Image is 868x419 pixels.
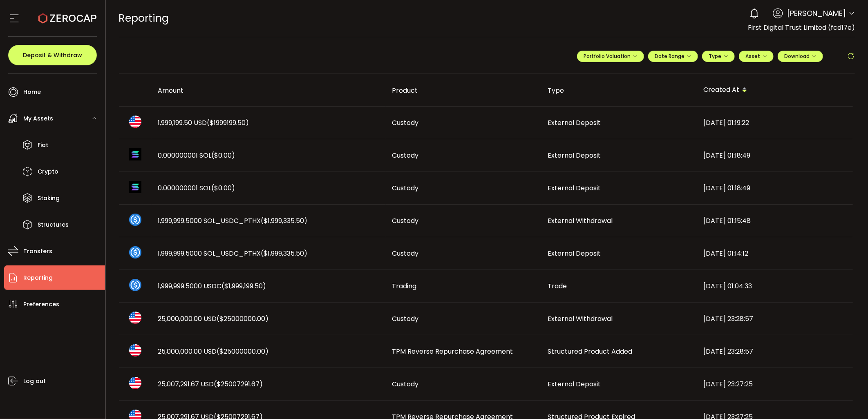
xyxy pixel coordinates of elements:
[697,183,853,193] div: [DATE] 01:18:49
[748,23,855,32] span: First Digital Trust Limited (fcd17e)
[541,86,697,95] div: Type
[548,379,601,389] span: External Deposit
[787,8,846,19] span: [PERSON_NAME]
[129,181,141,193] img: sol_portfolio.png
[577,51,644,62] button: Portfolio Valuation
[38,139,48,151] span: Fiat
[697,118,853,127] div: [DATE] 01:19:22
[709,53,728,60] span: Type
[129,312,141,324] img: usd_portfolio.svg
[697,379,853,389] div: [DATE] 23:27:25
[23,272,53,284] span: Reporting
[702,51,735,62] button: Type
[548,118,601,127] span: External Deposit
[129,116,141,128] img: usd_portfolio.svg
[392,249,419,258] span: Custody
[548,281,567,291] span: Trade
[392,347,513,356] span: TPM Reverse Repurchase Agreement
[655,53,691,60] span: Date Range
[548,151,601,160] span: External Deposit
[548,183,601,193] span: External Deposit
[158,281,266,291] span: 1,999,999.5000 USDC
[212,183,235,193] span: ($0.00)
[38,219,69,231] span: Structures
[778,51,823,62] button: Download
[129,377,141,389] img: usd_portfolio.svg
[548,216,613,225] span: External Withdrawal
[222,281,266,291] span: ($1,999,199.50)
[23,245,52,257] span: Transfers
[548,314,613,323] span: External Withdrawal
[23,375,46,387] span: Log out
[152,86,386,95] div: Amount
[158,118,249,127] span: 1,999,199.50 USD
[584,53,638,60] span: Portfolio Valuation
[392,314,419,323] span: Custody
[827,380,868,419] iframe: Chat Widget
[548,347,633,356] span: Structured Product Added
[697,281,853,291] div: [DATE] 01:04:33
[697,347,853,356] div: [DATE] 23:28:57
[158,379,263,389] span: 25,007,291.67 USD
[745,53,760,60] span: Asset
[548,249,601,258] span: External Deposit
[697,216,853,225] div: [DATE] 01:15:48
[158,151,235,160] span: 0.000000001 SOL
[648,51,698,62] button: Date Range
[212,151,235,160] span: ($0.00)
[392,151,419,160] span: Custody
[217,347,269,356] span: ($25000000.00)
[158,183,235,193] span: 0.000000001 SOL
[386,86,541,95] div: Product
[23,86,41,98] span: Home
[739,51,774,62] button: Asset
[38,166,58,178] span: Crypto
[129,246,141,259] img: sol_usdc_pthx_portfolio.png
[697,151,853,160] div: [DATE] 01:18:49
[697,83,853,97] div: Created At
[23,299,59,310] span: Preferences
[119,11,169,25] span: Reporting
[129,344,141,357] img: usd_portfolio.svg
[158,249,308,258] span: 1,999,999.5000 SOL_USDC_PTHX
[697,249,853,258] div: [DATE] 01:14:12
[392,216,419,225] span: Custody
[392,379,419,389] span: Custody
[392,118,419,127] span: Custody
[697,314,853,323] div: [DATE] 23:28:57
[158,216,308,225] span: 1,999,999.5000 SOL_USDC_PTHX
[207,118,249,127] span: ($1999199.50)
[38,192,60,204] span: Staking
[784,53,817,60] span: Download
[129,214,141,226] img: sol_usdc_pthx_portfolio.png
[23,113,53,125] span: My Assets
[158,314,269,323] span: 25,000,000.00 USD
[261,216,308,225] span: ($1,999,335.50)
[129,148,141,160] img: sol_portfolio.png
[217,314,269,323] span: ($25000000.00)
[261,249,308,258] span: ($1,999,335.50)
[214,379,263,389] span: ($25007291.67)
[392,281,417,291] span: Trading
[23,52,82,58] span: Deposit & Withdraw
[8,45,97,65] button: Deposit & Withdraw
[158,347,269,356] span: 25,000,000.00 USD
[392,183,419,193] span: Custody
[129,279,141,291] img: usdc_portfolio.svg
